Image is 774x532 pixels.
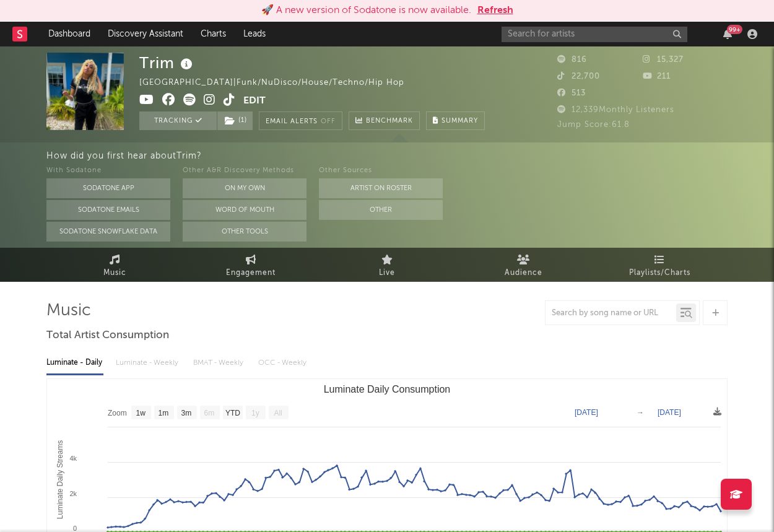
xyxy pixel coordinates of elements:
[251,409,259,417] text: 1y
[319,164,443,178] div: Other Sources
[629,266,690,281] span: Playlists/Charts
[505,266,542,281] span: Audience
[40,22,99,46] a: Dashboard
[643,56,684,64] span: 15,327
[575,408,598,417] text: [DATE]
[46,328,169,343] span: Total Artist Consumption
[477,3,513,18] button: Refresh
[637,408,644,417] text: →
[379,266,395,281] span: Live
[69,490,77,497] text: 2k
[319,248,455,282] a: Live
[136,409,146,417] text: 1w
[274,409,282,417] text: All
[108,409,127,417] text: Zoom
[204,409,215,417] text: 6m
[181,409,192,417] text: 3m
[225,409,240,417] text: YTD
[46,149,774,164] div: How did you first hear about Trim ?
[103,266,126,281] span: Music
[99,22,192,46] a: Discovery Assistant
[658,408,681,417] text: [DATE]
[259,111,342,130] button: Email AlertsOff
[319,178,443,198] button: Artist on Roster
[139,53,196,73] div: Trim
[557,56,587,64] span: 816
[69,455,77,462] text: 4k
[226,266,276,281] span: Engagement
[243,94,266,109] button: Edit
[46,164,170,178] div: With Sodatone
[183,178,307,198] button: On My Own
[73,525,77,532] text: 0
[557,106,674,114] span: 12,339 Monthly Listeners
[192,22,235,46] a: Charts
[502,27,687,42] input: Search for artists
[46,248,183,282] a: Music
[235,22,274,46] a: Leads
[46,178,170,198] button: Sodatone App
[261,3,471,18] div: 🚀 A new version of Sodatone is now available.
[319,200,443,220] button: Other
[183,164,307,178] div: Other A&R Discovery Methods
[46,200,170,220] button: Sodatone Emails
[366,114,413,129] span: Benchmark
[546,308,676,318] input: Search by song name or URL
[557,72,600,81] span: 22,700
[183,248,319,282] a: Engagement
[557,89,586,97] span: 513
[183,222,307,242] button: Other Tools
[159,409,169,417] text: 1m
[349,111,420,130] a: Benchmark
[217,111,253,130] button: (1)
[723,29,732,39] button: 99+
[139,76,433,90] div: [GEOGRAPHIC_DATA] | Funk/NuDisco/House/Techno/Hip Hop
[46,222,170,242] button: Sodatone Snowflake Data
[455,248,591,282] a: Audience
[591,248,728,282] a: Playlists/Charts
[426,111,485,130] button: Summary
[139,111,217,130] button: Tracking
[727,25,742,34] div: 99 +
[217,111,253,130] span: ( 1 )
[56,440,64,519] text: Luminate Daily Streams
[46,352,103,373] div: Luminate - Daily
[324,384,451,395] text: Luminate Daily Consumption
[557,121,630,129] span: Jump Score: 61.8
[183,200,307,220] button: Word Of Mouth
[643,72,671,81] span: 211
[321,118,336,125] em: Off
[441,118,478,124] span: Summary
